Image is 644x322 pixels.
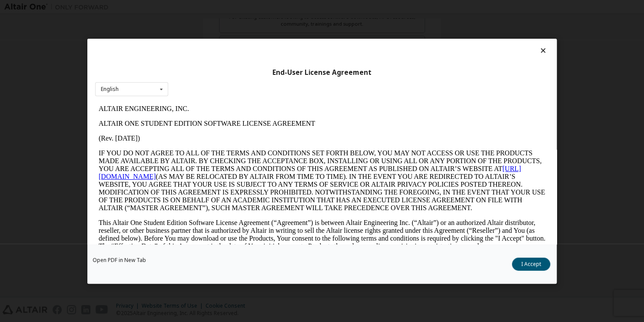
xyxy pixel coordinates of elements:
p: This Altair One Student Edition Software License Agreement (“Agreement”) is between Altair Engine... [3,117,450,149]
p: ALTAIR ENGINEERING, INC. [3,3,450,11]
button: I Accept [512,258,550,271]
p: (Rev. [DATE]) [3,33,450,41]
p: ALTAIR ONE STUDENT EDITION SOFTWARE LICENSE AGREEMENT [3,18,450,26]
a: Open PDF in New Tab [93,258,146,263]
div: End-User License Agreement [95,68,549,77]
p: IF YOU DO NOT AGREE TO ALL OF THE TERMS AND CONDITIONS SET FORTH BELOW, YOU MAY NOT ACCESS OR USE... [3,48,450,111]
div: English [101,87,119,92]
a: [URL][DOMAIN_NAME] [3,64,426,79]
